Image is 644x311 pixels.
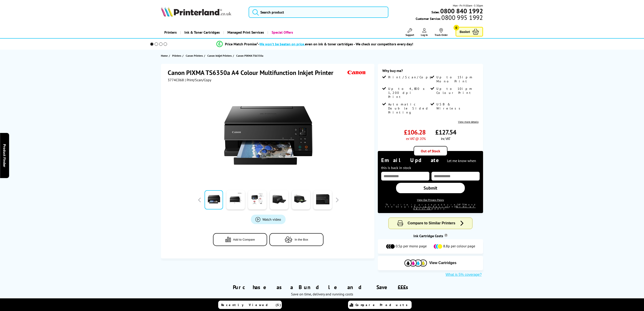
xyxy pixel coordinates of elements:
[213,233,267,246] button: Add to Compare
[404,128,426,136] span: £106.28
[388,102,429,114] span: Automatic Double Sided Printing
[186,53,204,58] a: Canon Printers
[269,233,323,246] button: In the Box
[262,217,281,222] span: Watch video
[167,292,477,296] div: Save on time, delivery and running costs
[444,234,448,237] sup: Cost per page
[346,68,367,77] img: Canon
[225,42,258,46] span: Price Match Promise*
[443,244,475,249] span: 8.8p per colour page
[404,260,427,267] img: Cartridges
[251,215,286,224] a: Product_All_Videos
[414,205,449,208] a: Privacy Policy
[421,33,428,37] span: Log In
[396,183,465,193] a: Submit
[184,27,220,38] span: Ink & Toner Cartridges
[161,27,180,38] a: Printers
[440,9,483,13] a: 0800 840 1992
[435,28,448,37] a: Track Order
[161,53,169,58] a: Home
[429,261,456,265] span: View Cartridges
[436,102,478,110] span: USB & Wireless
[406,136,426,141] span: ex VAT @ 20%
[454,25,459,30] span: 0
[223,27,267,38] a: Managed Print Services
[161,277,483,299] div: Purchase as a Bundle and Save £££s
[456,27,483,37] a: Basket 0
[172,53,182,58] a: Printers
[144,40,486,48] li: modal_Promise
[207,53,232,58] span: Canon Inkjet Printers
[388,75,435,79] span: Print/Scan/Copy
[381,157,479,171] div: Email Update
[168,78,184,82] span: 3774C068
[355,303,410,307] span: Compare Products
[436,75,478,83] span: Up to 15ipm Mono Print
[381,204,479,210] div: This site is protected by reCAPTCHA and the Google and apply.
[161,53,168,58] span: Home
[378,234,483,238] div: Ink Cartridge Costs
[185,78,211,82] span: | Print/Scan/Copy
[233,238,255,241] span: Add to Compare
[406,28,414,37] a: Support
[218,301,282,309] a: Recently Viewed (5)
[435,128,456,136] span: £127.54
[431,10,440,14] span: Sales:
[388,87,429,99] span: Up to 4,800 x 1,200 dpi Print
[441,136,450,141] span: inc VAT
[421,28,428,37] a: Log In
[440,7,483,15] b: 0800 840 1992
[180,27,223,38] a: Ink & Toner Cartridges
[436,87,478,95] span: Up to 10ipm Colour Print
[161,7,243,18] a: Printerland Logo
[348,301,412,309] a: Compare Products
[396,244,427,249] span: 0.5p per mono page
[414,146,447,156] div: Out of Stock
[417,198,444,202] a: View Our Privacy Policy
[389,218,472,229] button: Compare to Similar Printers
[221,303,281,307] span: Recently Viewed (5)
[2,144,7,167] span: Product Finder
[295,238,308,241] span: In the Box
[406,33,414,37] span: Support
[441,15,483,20] span: 0800 995 1992
[207,53,233,58] a: Canon Inkjet Printers
[249,7,388,18] input: Search product
[444,272,483,277] button: What is 5% coverage?
[382,68,478,75] div: Why buy me?
[258,42,413,46] div: - even on ink & toner cartridges - We check our competitors every day!
[161,7,231,17] img: Printerland Logo
[458,120,479,123] a: View more details
[186,53,203,58] span: Canon Printers
[453,3,483,8] span: Mon - Fri 9:00am - 5:30pm
[408,221,455,225] span: Compare to Similar Printers
[381,259,479,267] button: View Cartridges
[416,15,483,21] span: Customer Service:
[381,158,476,170] span: Let me know when this is back in stock
[460,29,470,35] span: Basket
[259,42,305,46] span: We won’t be beaten on price,
[172,53,181,58] span: Printers
[236,53,263,58] span: Canon PIXMA TS6350a
[168,68,338,77] h1: Canon PIXMA TS6350a A4 Colour Multifunction Inkjet Printer
[236,53,264,58] a: Canon PIXMA TS6350a
[413,205,476,210] a: Terms of Service
[224,91,312,180] img: Canon PIXMA TS6350a
[267,27,296,38] a: Special Offers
